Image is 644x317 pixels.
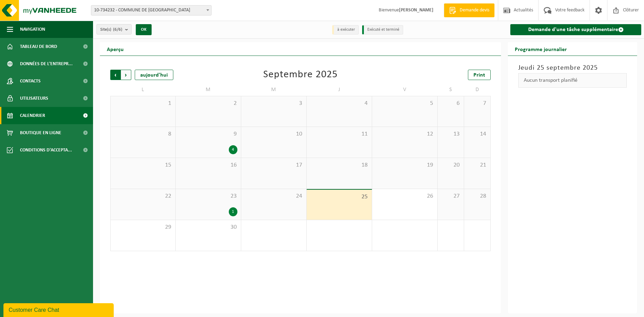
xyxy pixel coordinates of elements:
[441,130,460,138] span: 13
[444,3,494,17] a: Demande devis
[310,130,368,138] span: 11
[229,207,237,216] div: 1
[263,70,338,80] div: Septembre 2025
[176,83,241,96] td: M
[468,70,491,80] a: Print
[307,83,372,96] td: J
[91,6,211,15] span: 10-734232 - COMMUNE DE ECAUSSINNES - ECAUSSINNES
[332,25,359,34] li: à exécuter
[20,21,45,38] span: Navigation
[438,83,464,96] td: S
[376,192,434,200] span: 26
[310,193,368,201] span: 25
[100,42,131,56] h2: Aperçu
[110,70,121,80] span: Précédent
[518,63,627,73] h3: Jeudi 25 septembre 2025
[510,24,641,35] a: Demande d'une tâche supplémentaire
[310,100,368,107] span: 4
[136,24,152,35] button: OK
[245,192,303,200] span: 24
[376,130,434,138] span: 12
[20,38,57,55] span: Tableau de bord
[20,72,41,90] span: Contacts
[100,24,122,35] span: Site(s)
[441,161,460,169] span: 20
[473,72,485,78] span: Print
[20,141,72,159] span: Conditions d'accepta...
[241,83,307,96] td: M
[114,100,172,107] span: 1
[20,107,45,124] span: Calendrier
[468,100,487,107] span: 7
[114,130,172,138] span: 8
[110,83,176,96] td: L
[114,192,172,200] span: 22
[91,5,212,16] span: 10-734232 - COMMUNE DE ECAUSSINNES - ECAUSSINNES
[468,161,487,169] span: 21
[20,90,48,107] span: Utilisateurs
[310,161,368,169] span: 18
[179,130,237,138] span: 9
[245,161,303,169] span: 17
[113,27,122,32] count: (6/6)
[441,192,460,200] span: 27
[20,55,73,72] span: Données de l'entrepr...
[441,100,460,107] span: 6
[376,161,434,169] span: 19
[179,161,237,169] span: 16
[245,130,303,138] span: 10
[518,73,627,88] div: Aucun transport planifié
[468,192,487,200] span: 28
[179,224,237,231] span: 30
[399,8,433,13] strong: [PERSON_NAME]
[179,100,237,107] span: 2
[245,100,303,107] span: 3
[121,70,131,80] span: Suivant
[3,302,115,317] iframe: chat widget
[96,24,132,34] button: Site(s)(6/6)
[179,192,237,200] span: 23
[114,224,172,231] span: 29
[20,124,61,141] span: Boutique en ligne
[135,70,173,80] div: aujourd'hui
[229,145,237,154] div: 4
[508,42,574,56] h2: Programme journalier
[114,161,172,169] span: 15
[376,100,434,107] span: 5
[372,83,438,96] td: V
[464,83,491,96] td: D
[458,7,491,14] span: Demande devis
[468,130,487,138] span: 14
[362,25,403,34] li: Exécuté et terminé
